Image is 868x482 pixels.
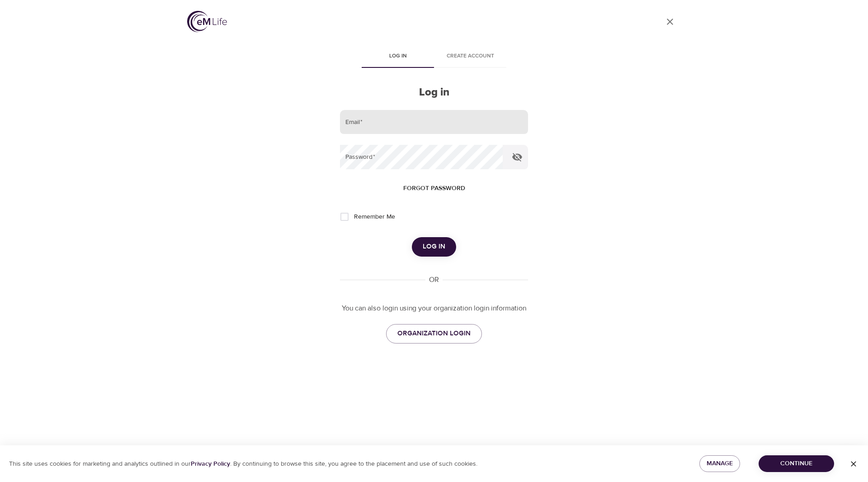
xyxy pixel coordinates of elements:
[423,241,445,253] span: Log in
[659,11,681,33] a: close
[354,212,395,222] span: Remember Me
[759,455,834,472] button: Continue
[340,46,528,68] div: disabled tabs example
[367,52,429,61] span: Log in
[699,455,740,472] button: Manage
[412,237,456,256] button: Log in
[340,303,528,314] p: You can also login using your organization login information
[397,328,471,339] span: ORGANIZATION LOGIN
[425,275,443,285] div: OR
[403,183,465,194] span: Forgot password
[340,86,528,99] h2: Log in
[707,458,733,469] span: Manage
[439,52,501,61] span: Create account
[386,324,482,343] a: ORGANIZATION LOGIN
[187,11,227,32] img: logo
[191,460,230,468] a: Privacy Policy
[400,180,469,197] button: Forgot password
[766,458,827,469] span: Continue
